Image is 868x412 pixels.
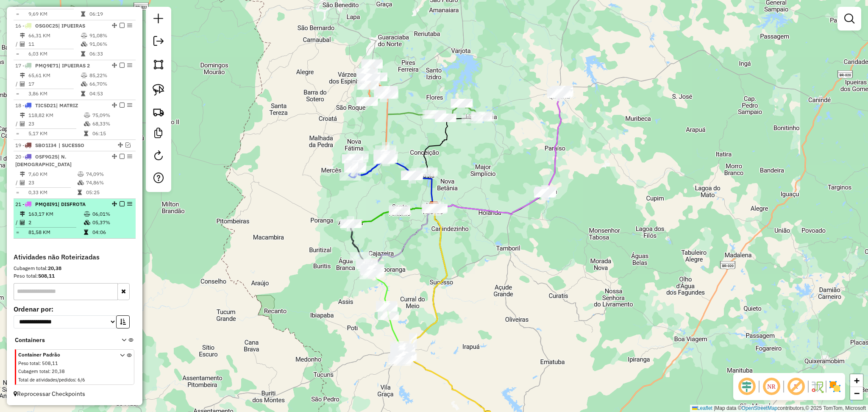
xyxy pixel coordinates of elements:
[28,31,81,40] td: 66,31 KM
[14,390,85,398] span: Reprocessar Checkpoints
[35,153,58,160] span: OSF9G25
[81,11,85,17] i: Tempo total em rota
[84,113,90,118] i: % de utilização do peso
[20,113,25,118] i: Distância Total
[15,102,78,109] span: 18 -
[78,180,84,185] i: % de utilização da cubagem
[854,388,860,398] span: −
[761,376,782,397] span: Ocultar NR
[81,42,87,47] i: % de utilização da cubagem
[28,50,81,58] td: 6,03 KM
[15,228,19,237] td: =
[89,31,132,40] td: 91,08%
[850,374,863,387] a: Zoom in
[56,102,78,109] span: | MATRIZ
[92,129,132,138] td: 06:15
[15,129,19,138] td: =
[20,212,25,217] i: Distância Total
[112,154,117,159] em: Alterar sequência das rotas
[15,142,56,148] span: 19 -
[15,201,86,207] span: 21 -
[112,103,117,108] em: Alterar sequência das rotas
[28,129,83,138] td: 5,17 KM
[127,103,132,108] em: Opções
[78,377,85,383] span: 6/6
[78,172,84,177] i: % de utilização do peso
[28,170,77,178] td: 7,60 KM
[742,405,778,411] a: OpenStreetMap
[14,264,136,272] div: Cubagem total:
[15,336,111,345] span: Containers
[15,218,19,227] td: /
[52,368,65,374] span: 20,38
[150,147,167,166] a: Reroteirizar Sessão
[15,50,19,58] td: =
[18,377,75,383] span: Total de atividades/pedidos
[841,10,858,27] a: Exibir filtros
[14,272,136,280] div: Peso total:
[20,121,25,126] i: Total de Atividades
[127,154,132,159] em: Opções
[127,201,132,206] em: Opções
[690,405,868,412] div: Map data © contributors,© 2025 TomTom, Microsoft
[20,180,25,185] i: Total de Atividades
[84,212,90,217] i: % de utilização do peso
[58,22,85,29] span: | IPUEIRAS
[28,111,83,120] td: 118,82 KM
[120,63,125,68] em: Finalizar rota
[120,103,125,108] em: Finalizar rota
[81,81,87,86] i: % de utilização da cubagem
[153,106,164,118] img: Criar rota
[28,218,83,227] td: 2
[14,253,136,261] h4: Atividades não Roteirizadas
[49,368,50,374] span: :
[15,188,19,197] td: =
[35,62,58,69] span: PMQ9E71
[549,89,570,97] div: Atividade não roteirizada - H HIPER POVAO
[35,142,56,148] span: SBO1I34
[150,125,167,144] a: Criar modelo
[390,357,412,366] div: Atividade não roteirizada - MERCADINHO O BARATAO
[118,142,123,148] em: Alterar sequência das rotas
[84,121,90,126] i: % de utilização da cubagem
[786,376,806,397] span: Exibir rótulo
[39,360,41,366] span: :
[15,62,90,69] span: 17 -
[84,131,88,136] i: Tempo total em rota
[20,73,25,78] i: Distância Total
[84,220,90,225] i: % de utilização da cubagem
[428,201,440,212] img: DISFROTA
[28,10,81,18] td: 9,69 KM
[14,304,136,314] label: Ordenar por:
[48,265,61,271] strong: 20,38
[81,51,85,56] i: Tempo total em rota
[150,10,167,29] a: Nova sessão e pesquisa
[120,23,125,28] em: Finalizar rota
[92,218,132,227] td: 05,37%
[28,178,77,187] td: 23
[28,80,81,88] td: 17
[58,201,86,207] span: | DISFROTA
[125,142,131,148] em: Visualizar rota
[20,42,25,47] i: Total de Atividades
[28,120,83,128] td: 23
[35,102,56,109] span: TIC5D21
[737,376,757,397] span: Ocultar deslocamento
[15,120,19,128] td: /
[810,380,824,393] img: Fluxo de ruas
[28,89,81,98] td: 3,86 KM
[58,62,90,69] span: | IPUEIRAS 2
[18,360,39,366] span: Peso total
[18,368,49,374] span: Cubagem total
[28,228,83,237] td: 81,58 KM
[81,73,87,78] i: % de utilização do peso
[15,178,19,187] td: /
[84,230,88,235] i: Tempo total em rota
[112,63,117,68] em: Alterar sequência das rotas
[38,273,55,279] strong: 508,11
[20,33,25,38] i: Distância Total
[127,23,132,28] em: Opções
[149,103,168,121] a: Criar rota
[153,58,164,70] img: Selecionar atividades - polígono
[20,220,25,225] i: Total de Atividades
